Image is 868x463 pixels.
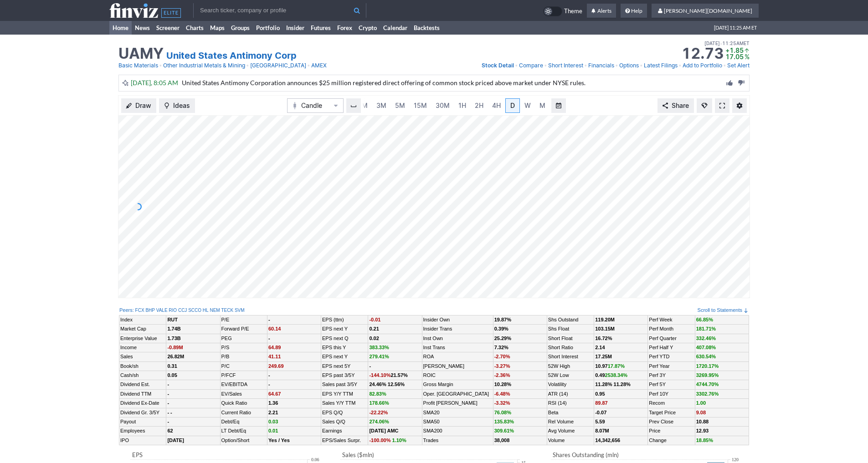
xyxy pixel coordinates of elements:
[431,98,454,113] a: 30M
[131,79,182,86] span: [DATE], 8:05 AM
[118,446,431,450] img: nic2x2.gif
[169,307,177,314] a: RIO
[494,363,510,369] span: -3.27%
[520,98,535,113] a: W
[547,380,594,389] td: Volatility
[471,98,488,113] a: 2H
[547,371,594,380] td: 52W Low
[644,62,678,69] span: Latest Filings
[145,307,155,314] a: BHP
[494,372,510,378] span: -2.36%
[422,408,493,417] td: SMA20
[657,98,694,113] button: Share
[595,354,612,359] a: 17.25M
[156,307,168,314] a: VALE
[287,98,344,113] button: Chart Type
[307,61,310,70] span: •
[321,343,368,352] td: EPS this Y
[714,21,757,35] span: [DATE] 11:25 AM ET
[268,438,290,443] small: Yes / Yes
[595,336,612,341] b: 16.72%
[543,6,582,16] a: Theme
[322,438,361,443] a: EPS/Sales Surpr.
[696,400,706,406] span: 1.00
[268,326,281,331] span: 60.14
[268,354,281,359] span: 41.11
[135,307,144,314] a: FCX
[369,345,389,350] span: 383.33%
[648,352,695,361] td: Perf YTD
[494,419,514,424] span: 135.83%
[619,61,639,70] a: Options
[681,46,724,61] strong: 12.73
[494,391,510,397] span: -6.48%
[391,98,409,113] a: 5M
[342,451,374,458] text: Sales ($mln)
[220,399,267,408] td: Quick Ratio
[321,399,368,408] td: Sales Y/Y TTM
[422,399,493,408] td: Profit [PERSON_NAME]
[649,410,676,415] a: Target Price
[422,334,493,343] td: Inst Own
[524,102,531,109] span: W
[648,371,695,380] td: Perf 3Y
[183,21,207,35] a: Charts
[220,408,267,417] td: Current Ratio
[235,307,245,314] a: SVM
[548,336,573,341] a: Short Float
[369,438,390,443] span: -100.00%
[321,352,368,361] td: EPS next Y
[494,438,510,443] b: 38,008
[494,400,510,406] span: -3.32%
[132,451,143,458] text: EPS
[369,428,398,433] small: [DATE] AMC
[119,343,166,352] td: Income
[515,61,518,70] span: •
[372,98,390,113] a: 3M
[369,400,389,406] span: 178.66%
[547,315,594,324] td: Shs Outstand
[369,372,407,378] small: 21.57%
[321,417,368,427] td: Sales Q/Q
[595,400,608,406] span: 89.87
[725,53,744,61] span: 17.05
[696,354,716,359] span: 630.54%
[547,436,594,445] td: Volume
[492,102,501,109] span: 4H
[494,382,511,387] b: 10.28%
[621,4,647,18] a: Help
[167,382,169,387] b: -
[422,315,493,324] td: Insider Own
[745,53,750,61] span: %
[253,21,283,35] a: Portfolio
[595,428,609,433] b: 8.07M
[482,61,514,70] a: Stock Detail
[220,361,267,371] td: P/C
[410,98,431,113] a: 15M
[648,436,695,445] td: Change
[723,61,726,70] span: •
[588,61,614,70] a: Financials
[644,61,678,70] a: Latest Filings
[422,343,493,352] td: Inst Trans
[220,380,267,389] td: EV/EBITDA
[422,325,493,334] td: Insider Trans
[220,315,267,324] td: P/E
[188,307,201,314] a: SCCO
[167,438,184,443] b: [DATE]
[268,363,284,369] span: 249.69
[494,345,508,350] b: 7.32%
[167,363,177,369] b: 0.31
[422,371,493,380] td: ROIC
[547,361,594,371] td: 52W High
[220,371,267,380] td: P/FCF
[648,315,695,324] td: Perf Week
[193,3,366,18] input: Search ticker, company or profile
[228,21,253,35] a: Groups
[268,317,270,322] b: -
[422,361,493,371] td: [PERSON_NAME]
[696,336,716,341] span: 332.46%
[119,436,166,445] td: IPO
[311,61,327,70] a: AMEX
